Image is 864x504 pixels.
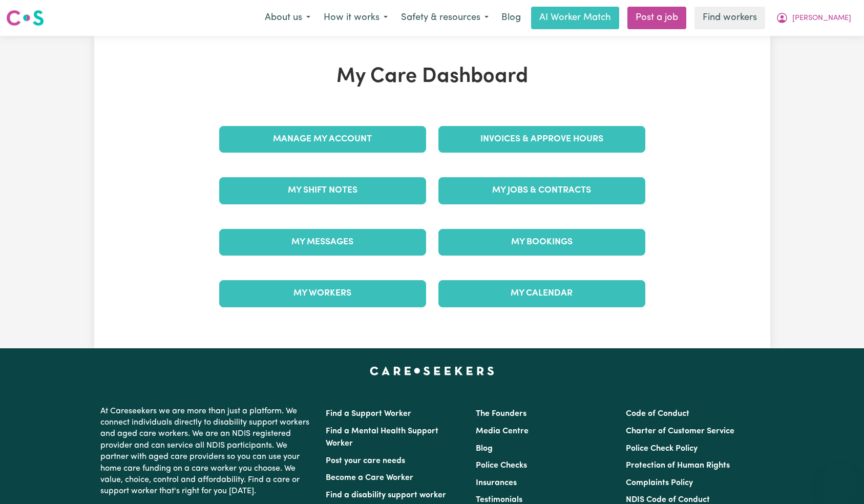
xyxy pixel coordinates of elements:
a: Careseekers logo [6,6,44,30]
a: Testimonials [476,496,522,504]
iframe: Button to launch messaging window [823,463,856,496]
a: Media Centre [476,427,529,435]
a: Insurances [476,479,517,487]
a: The Founders [476,410,526,418]
a: Charter of Customer Service [626,427,734,435]
a: Manage My Account [219,126,426,153]
button: Safety & resources [394,7,495,29]
a: Protection of Human Rights [626,461,730,470]
a: Code of Conduct [626,410,689,418]
a: My Jobs & Contracts [438,177,645,204]
a: Blog [476,445,493,453]
span: [PERSON_NAME] [792,13,851,24]
a: Find a disability support worker [326,491,446,499]
button: How it works [317,7,394,29]
img: Careseekers logo [6,9,44,27]
a: Blog [495,7,527,29]
button: About us [258,7,317,29]
a: My Workers [219,280,426,307]
a: My Messages [219,229,426,256]
a: Post a job [627,7,686,29]
a: Post your care needs [326,457,405,465]
a: My Calendar [438,280,645,307]
a: Find a Mental Health Support Worker [326,427,438,448]
p: At Careseekers we are more than just a platform. We connect individuals directly to disability su... [100,402,313,501]
a: Complaints Policy [626,479,693,487]
a: Police Checks [476,461,527,470]
a: Become a Care Worker [326,474,413,482]
a: My Bookings [438,229,645,256]
a: My Shift Notes [219,177,426,204]
a: Careseekers home page [370,367,494,375]
button: My Account [769,7,858,29]
a: Invoices & Approve Hours [438,126,645,153]
a: AI Worker Match [531,7,619,29]
h1: My Care Dashboard [213,65,651,89]
a: Find workers [694,7,765,29]
a: NDIS Code of Conduct [626,496,710,504]
a: Find a Support Worker [326,410,411,418]
a: Police Check Policy [626,445,698,453]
